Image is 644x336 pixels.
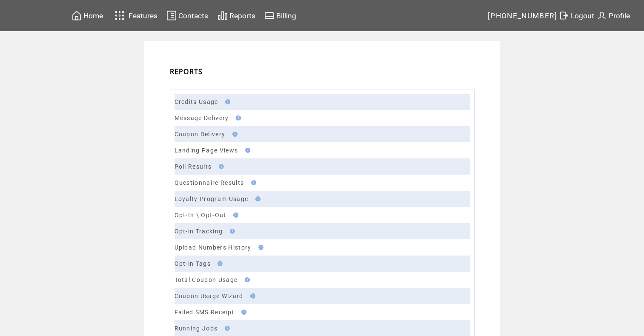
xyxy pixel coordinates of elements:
a: Questionnaire Results [175,179,244,186]
a: Opt-in Tags [175,260,211,267]
img: help.gif [243,148,250,153]
span: Logout [571,11,594,20]
span: Contacts [178,11,208,20]
img: creidtcard.svg [264,10,275,21]
a: Coupon Delivery [175,131,226,138]
img: help.gif [248,293,255,299]
a: Features [111,7,159,24]
a: Poll Results [175,163,212,170]
img: help.gif [253,196,260,201]
img: help.gif [222,326,230,331]
a: Logout [558,9,595,22]
img: contacts.svg [166,10,177,21]
a: Reports [216,9,257,22]
span: REPORTS [170,67,203,76]
span: Features [129,11,157,20]
img: chart.svg [218,10,228,21]
a: Failed SMS Receipt [175,309,235,316]
img: help.gif [249,180,256,185]
img: help.gif [233,115,241,121]
span: Billing [276,11,296,20]
span: Profile [609,11,630,20]
img: help.gif [256,245,263,250]
a: Contacts [165,9,209,22]
a: Credits Usage [175,98,218,105]
img: exit.svg [559,10,569,21]
img: help.gif [242,277,250,282]
a: Total Coupon Usage [175,276,238,283]
img: help.gif [239,310,246,315]
a: Message Delivery [175,115,229,121]
span: Home [83,11,103,20]
a: Profile [595,9,631,22]
img: profile.svg [597,10,607,21]
span: [PHONE_NUMBER] [488,11,558,20]
a: Upload Numbers History [175,244,252,251]
img: help.gif [230,132,238,137]
a: Landing Page Views [175,147,238,154]
img: features.svg [112,9,127,23]
a: Billing [263,9,298,22]
img: home.svg [72,10,82,21]
span: Reports [229,11,255,20]
img: help.gif [215,261,223,266]
a: Running Jobs [175,325,218,332]
a: Opt-in Tracking [175,228,223,235]
img: help.gif [227,229,235,234]
img: help.gif [223,99,230,104]
img: help.gif [231,213,238,218]
a: Home [70,9,104,22]
a: Opt-In \ Opt-Out [175,212,226,218]
a: Loyalty Program Usage [175,195,249,202]
img: help.gif [216,164,224,169]
a: Coupon Usage Wizard [175,293,243,299]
